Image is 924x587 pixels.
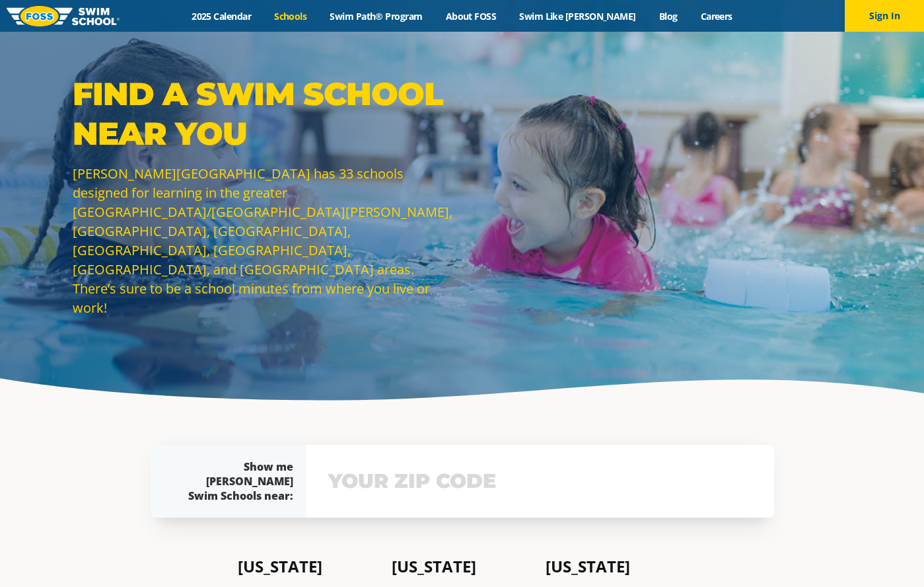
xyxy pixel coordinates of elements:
[689,10,744,22] a: Careers
[263,10,318,22] a: Schools
[318,10,434,22] a: Swim Path® Program
[546,557,686,576] h4: [US_STATE]
[434,10,508,22] a: About FOSS
[177,459,293,503] div: Show me [PERSON_NAME] Swim Schools near:
[325,462,756,500] input: YOUR ZIP CODE
[508,10,648,22] a: Swim Like [PERSON_NAME]
[73,74,456,153] p: Find a Swim School Near You
[647,10,689,22] a: Blog
[73,164,456,317] p: [PERSON_NAME][GEOGRAPHIC_DATA] has 33 schools designed for learning in the greater [GEOGRAPHIC_DA...
[238,557,378,576] h4: [US_STATE]
[392,557,532,576] h4: [US_STATE]
[7,6,120,26] img: FOSS Swim School Logo
[180,10,263,22] a: 2025 Calendar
